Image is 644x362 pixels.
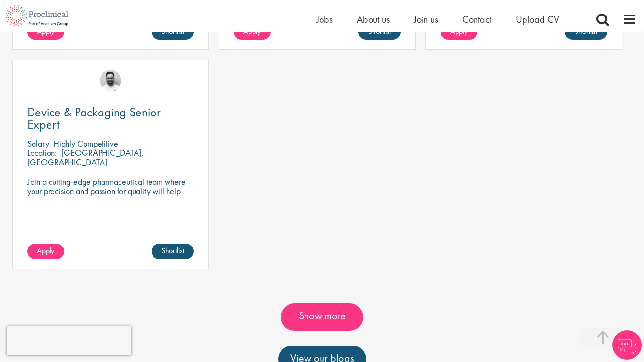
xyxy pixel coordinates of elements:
a: Apply [441,24,477,40]
a: Shortlist [358,24,401,40]
p: Join a cutting-edge pharmaceutical team where your precision and passion for quality will help sh... [27,177,194,205]
span: Apply [37,246,54,256]
a: Apply [27,24,64,40]
a: Contact [462,13,491,26]
a: About us [357,13,390,26]
a: Apply [234,24,271,40]
a: Apply [27,244,64,259]
iframe: reCAPTCHA [7,326,131,355]
img: Chatbot [612,330,642,360]
p: Highly Competitive [53,138,118,149]
span: Location: [27,147,57,158]
a: Shortlist [152,244,194,259]
a: Upload CV [516,13,559,26]
a: Show more [281,303,363,330]
img: Emile De Beer [100,70,121,92]
span: Device & Packaging Senior Expert [27,104,161,132]
a: Shortlist [565,24,607,40]
a: Shortlist [152,24,194,40]
span: Salary [27,138,49,149]
a: Join us [414,13,438,26]
p: [GEOGRAPHIC_DATA], [GEOGRAPHIC_DATA] [27,147,144,167]
a: Device & Packaging Senior Expert [27,106,194,131]
a: Jobs [316,13,333,26]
